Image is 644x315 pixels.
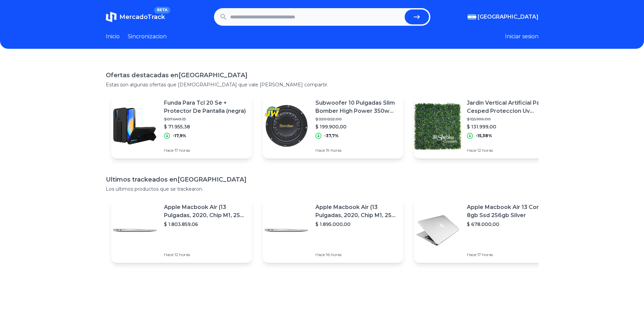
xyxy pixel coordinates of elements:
[106,186,539,192] p: Los ultimos productos que se trackearon.
[106,70,539,80] h1: Ofertas destacadas en [GEOGRAPHIC_DATA]
[414,198,555,263] a: Featured imageApple Macbook Air 13 Core I5 8gb Ssd 256gb Silver$ 678.000,00Hace 17 horas
[173,133,186,139] p: -17,9%
[111,198,252,263] a: Featured imageApple Macbook Air (13 Pulgadas, 2020, Chip M1, 256 Gb De Ssd, 8 Gb De Ram) - Plata$...
[315,148,398,153] p: Hace 19 horas
[119,13,165,21] span: MercadoTrack
[111,102,159,150] img: Featured image
[315,203,398,219] p: Apple Macbook Air (13 Pulgadas, 2020, Chip M1, 256 Gb De Ssd, 8 Gb De Ram) - Plata
[154,7,170,14] span: BETA
[106,175,539,184] h1: Ultimos trackeados en [GEOGRAPHIC_DATA]
[324,133,339,139] p: -37,7%
[467,117,549,122] p: $ 155.999,00
[164,221,246,228] p: $ 1.803.859,06
[106,33,120,41] a: Inicio
[164,123,246,130] p: $ 71.955,38
[263,207,310,254] img: Featured image
[315,123,398,130] p: $ 199.900,00
[315,117,398,122] p: $ 320.852,00
[467,148,549,153] p: Hace 12 horas
[467,221,549,228] p: $ 678.000,00
[106,81,539,88] p: Estas son algunas ofertas que [DEMOGRAPHIC_DATA] que vale [PERSON_NAME] compartir.
[164,252,246,257] p: Hace 12 horas
[106,12,165,22] a: MercadoTrackBETA
[468,14,476,20] img: Argentina
[111,207,159,254] img: Featured image
[505,33,539,41] button: Iniciar sesion
[467,99,549,115] p: Jardin Vertical Artificial Panel Cesped Proteccion Uv Pack12
[414,93,555,159] a: Featured imageJardin Vertical Artificial Panel Cesped Proteccion Uv Pack12$ 155.999,00$ 131.999,0...
[414,207,461,254] img: Featured image
[164,203,246,219] p: Apple Macbook Air (13 Pulgadas, 2020, Chip M1, 256 Gb De Ssd, 8 Gb De Ram) - Plata
[164,148,246,153] p: Hace 17 horas
[315,252,398,257] p: Hace 16 horas
[128,33,167,41] a: Sincronizacion
[263,93,403,159] a: Featured imageSubwoofer 10 Pulgadas Slim Bomber High Power 350w Bicho$ 320.852,00$ 199.900,00-37,...
[111,93,252,159] a: Featured imageFunda Para Tcl 20 Se + Protector De Pantalla (negra)$ 87.640,13$ 71.955,38-17,9%Hac...
[164,99,246,115] p: Funda Para Tcl 20 Se + Protector De Pantalla (negra)
[263,198,403,263] a: Featured imageApple Macbook Air (13 Pulgadas, 2020, Chip M1, 256 Gb De Ssd, 8 Gb De Ram) - Plata$...
[315,221,398,228] p: $ 1.895.000,00
[106,12,117,22] img: MercadoTrack
[467,203,549,219] p: Apple Macbook Air 13 Core I5 8gb Ssd 256gb Silver
[414,102,461,150] img: Featured image
[467,252,549,257] p: Hace 17 horas
[315,99,398,115] p: Subwoofer 10 Pulgadas Slim Bomber High Power 350w Bicho
[476,133,492,139] p: -15,38%
[468,13,539,21] button: [GEOGRAPHIC_DATA]
[478,13,539,21] span: [GEOGRAPHIC_DATA]
[164,117,246,122] p: $ 87.640,13
[263,102,310,150] img: Featured image
[467,123,549,130] p: $ 131.999,00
